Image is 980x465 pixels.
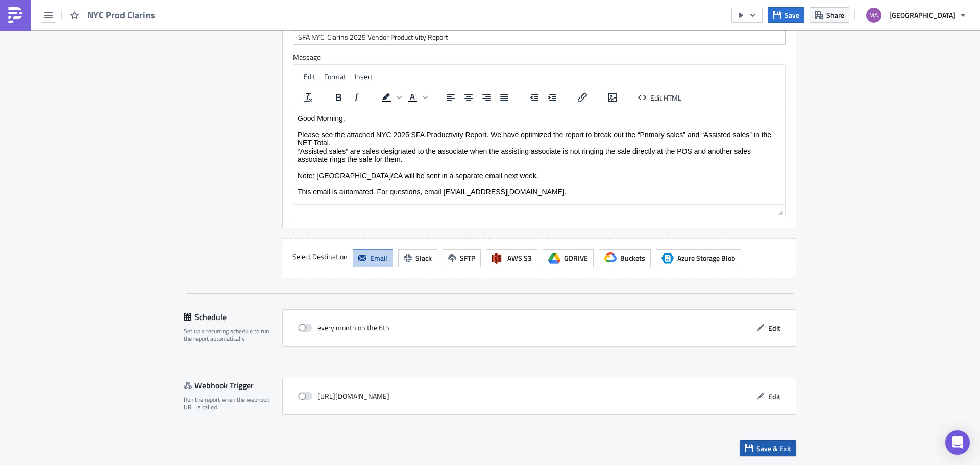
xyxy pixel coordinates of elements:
[460,253,475,263] span: SFTP
[810,7,849,23] button: Share
[620,253,645,263] span: Buckets
[656,249,741,267] button: Azure Storage BlobAzure Storage Blob
[4,4,487,118] div: Good Morning, Please see the attached NYC 2025 SFA Productivity Report. We have optimized the rep...
[768,7,804,23] button: Save
[293,53,786,62] label: Message
[460,90,477,105] button: Align center
[300,90,317,105] button: Clear formatting
[756,443,791,454] span: Save & Exit
[298,388,389,404] div: [URL][DOMAIN_NAME]
[184,309,282,325] div: Schedule
[370,253,387,263] span: Email
[292,249,348,264] label: Select Destination
[398,249,437,267] button: Slack
[889,10,955,20] span: [GEOGRAPHIC_DATA]
[293,110,785,204] iframe: Rich Text Area
[661,252,674,264] span: Azure Storage Blob
[785,10,799,20] span: Save
[543,249,594,267] button: GDRIVE
[507,253,532,263] span: AWS S3
[768,391,780,402] span: Edit
[304,71,315,82] span: Edit
[604,90,621,105] button: Insert/edit image
[751,320,786,336] button: Edit
[496,90,513,105] button: Justify
[650,92,681,103] span: Edit HTML
[442,90,459,105] button: Align left
[330,90,347,105] button: Bold
[865,7,883,24] img: Avatar
[87,9,156,21] span: NYC Prod Clarins
[324,71,346,82] span: Format
[826,10,844,20] span: Share
[404,90,429,105] div: Text color
[564,253,588,263] span: GDRIVE
[599,249,651,267] button: Buckets
[348,90,365,105] button: Italic
[478,90,495,105] button: Align right
[634,90,685,105] button: Edit HTML
[355,71,373,82] span: Insert
[184,396,276,411] div: Run the report when the webhook URL is called.
[184,378,282,393] div: Webhook Trigger
[7,7,23,23] img: PushMetrics
[768,323,780,333] span: Edit
[860,4,972,27] button: [GEOGRAPHIC_DATA]
[574,90,591,105] button: Insert/edit link
[184,327,276,343] div: Set up a recurring schedule to run the report automatically.
[415,253,432,263] span: Slack
[774,205,785,217] div: Resize
[526,90,543,105] button: Decrease indent
[353,249,393,267] button: Email
[945,430,970,455] div: Open Intercom Messenger
[486,249,537,267] button: AWS S3
[443,249,481,267] button: SFTP
[298,320,389,335] div: every month on the 6th
[4,4,487,118] body: Rich Text Area. Press ALT-0 for help.
[378,90,403,105] div: Background color
[544,90,561,105] button: Increase indent
[740,440,796,456] button: Save & Exit
[751,388,786,404] button: Edit
[677,253,736,263] span: Azure Storage Blob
